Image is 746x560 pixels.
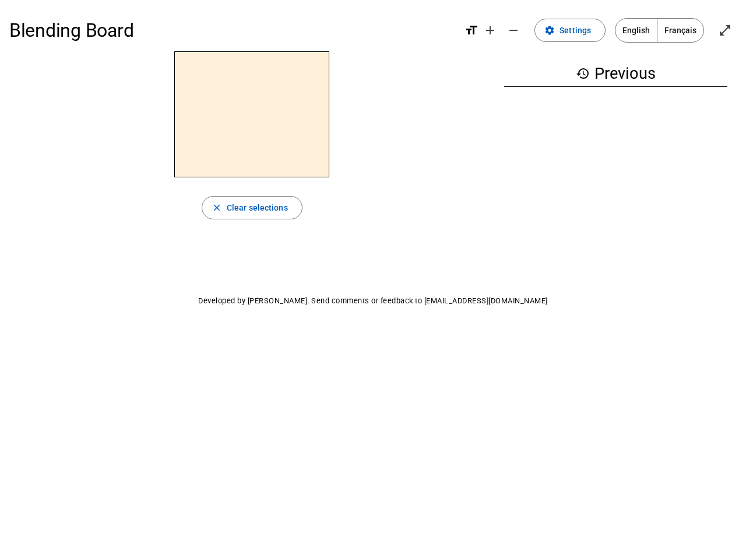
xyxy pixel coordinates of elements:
[718,23,732,37] mat-icon: open_in_full
[504,61,727,87] h3: Previous
[227,201,288,215] span: Clear selections
[9,294,737,308] p: Developed by [PERSON_NAME]. Send comments or feedback to [EMAIL_ADDRESS][DOMAIN_NAME]
[615,19,657,42] span: English
[544,25,555,36] mat-icon: settings
[615,18,704,43] mat-button-toggle-group: Language selection
[559,23,591,37] span: Settings
[502,19,525,42] button: Decrease font size
[9,12,455,49] h1: Blending Board
[212,202,222,213] mat-icon: close
[202,196,302,219] button: Clear selections
[713,19,737,42] button: Enter full screen
[478,19,502,42] button: Increase font size
[576,66,590,80] mat-icon: history
[506,23,520,37] mat-icon: remove
[657,19,703,42] span: Français
[465,23,478,37] mat-icon: format_size
[534,19,606,42] button: Settings
[483,23,497,37] mat-icon: add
